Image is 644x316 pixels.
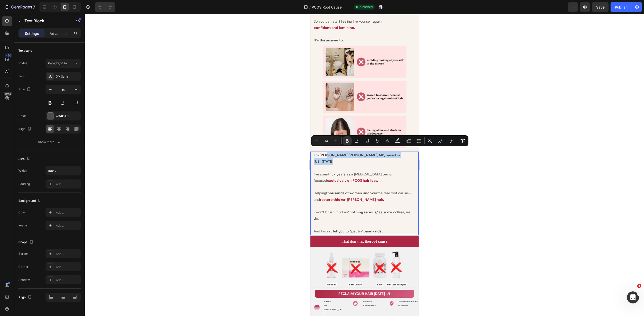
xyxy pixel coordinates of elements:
div: DM Sans [56,74,79,79]
button: Save [592,2,609,12]
div: Corner [18,265,28,269]
span: / [309,5,311,10]
input: Auto [46,166,80,175]
p: Settings [25,31,39,36]
div: Add... [56,223,79,228]
div: Add... [56,182,79,186]
div: 4D4D4D [56,114,79,118]
span: Save [596,5,605,9]
div: Shadow [18,278,30,282]
button: 7 [2,2,37,12]
span: 4 [637,284,641,288]
div: Background [18,198,43,204]
div: Align [18,126,32,133]
div: Color [18,114,26,118]
div: Add... [56,252,79,256]
div: Image [18,223,27,228]
div: Width [18,168,27,173]
div: Font [18,74,25,79]
span: Published [359,5,373,9]
div: 450 [5,53,12,57]
div: Text style [18,48,32,53]
div: Size [18,86,32,93]
iframe: Design area [310,14,419,316]
div: Publish [615,5,627,10]
span: Paragraph 1* [48,61,67,66]
button: Publish [611,2,632,12]
div: Shape [18,239,34,246]
div: Styles [18,61,27,66]
span: PCOS Root Cause [312,5,342,10]
div: Border [18,251,28,256]
div: Show more [38,140,61,145]
button: Show more [18,138,81,147]
p: Advanced [50,31,67,36]
div: Add... [56,210,79,215]
div: Align [18,294,33,301]
div: Size [18,156,32,162]
div: Undo/Redo [95,2,115,12]
div: Color [18,210,26,215]
div: Add... [56,265,79,269]
div: Add... [56,278,79,282]
div: Editor contextual toolbar [311,135,468,146]
button: Paragraph 1* [46,59,81,68]
p: 7 [33,4,35,10]
iframe: Intercom live chat [627,291,639,303]
div: Beta [4,92,12,96]
div: Padding [18,182,30,186]
p: Text Block [24,18,67,24]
